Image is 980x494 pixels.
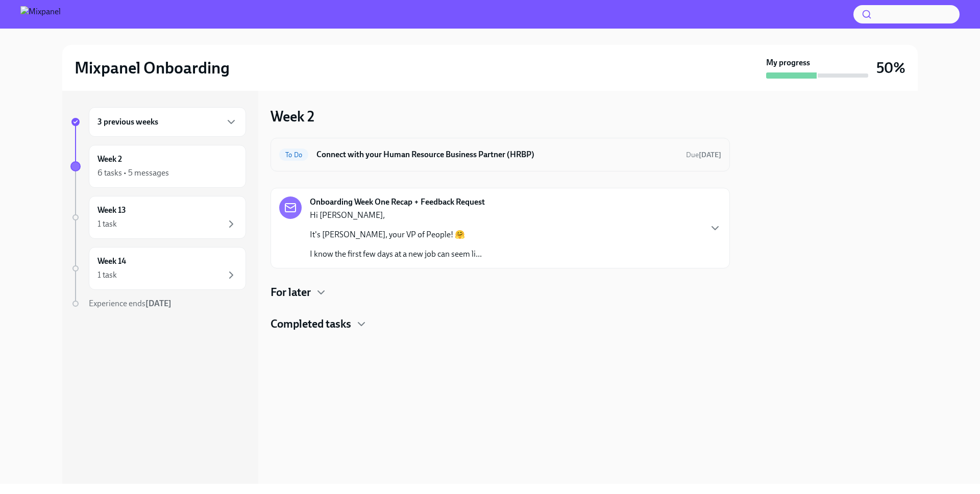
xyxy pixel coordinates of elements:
[97,205,126,216] h6: Week 13
[316,149,678,160] h6: Connect with your Human Resource Business Partner (HRBP)
[699,151,721,159] strong: [DATE]
[97,269,117,281] div: 1 task
[70,196,246,239] a: Week 131 task
[70,145,246,188] a: Week 26 tasks • 5 messages
[97,218,117,230] div: 1 task
[97,256,126,267] h6: Week 14
[20,6,61,22] img: Mixpanel
[310,229,482,240] p: It's [PERSON_NAME], your VP of People! 🤗
[97,116,158,128] h6: 3 previous weeks
[89,299,171,308] span: Experience ends
[310,196,485,208] strong: Onboarding Week One Recap + Feedback Request
[310,249,482,260] p: I know the first few days at a new job can seem li...
[271,316,730,332] div: Completed tasks
[686,151,721,159] span: Due
[75,58,230,78] h2: Mixpanel Onboarding
[876,59,905,77] h3: 50%
[89,107,246,137] div: 3 previous weeks
[279,151,308,159] span: To Do
[271,285,730,300] div: For later
[97,167,169,179] div: 6 tasks • 5 messages
[271,285,311,300] h4: For later
[70,247,246,290] a: Week 141 task
[97,154,122,165] h6: Week 2
[279,146,721,163] a: To DoConnect with your Human Resource Business Partner (HRBP)Due[DATE]
[310,210,482,221] p: Hi [PERSON_NAME],
[271,316,351,332] h4: Completed tasks
[766,57,810,68] strong: My progress
[686,150,721,160] span: August 12th, 2025 10:00
[271,107,314,126] h3: Week 2
[145,299,171,308] strong: [DATE]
